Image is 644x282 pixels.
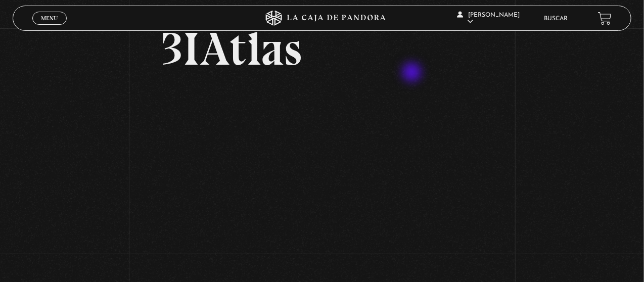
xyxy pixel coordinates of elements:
span: Menu [41,15,58,21]
iframe: Dailymotion video player – 3IATLAS [161,87,483,268]
span: Cerrar [37,24,61,31]
a: Buscar [544,16,568,22]
a: View your shopping cart [598,12,612,25]
span: [PERSON_NAME] [457,12,520,25]
h2: 3IAtlas [161,26,483,72]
